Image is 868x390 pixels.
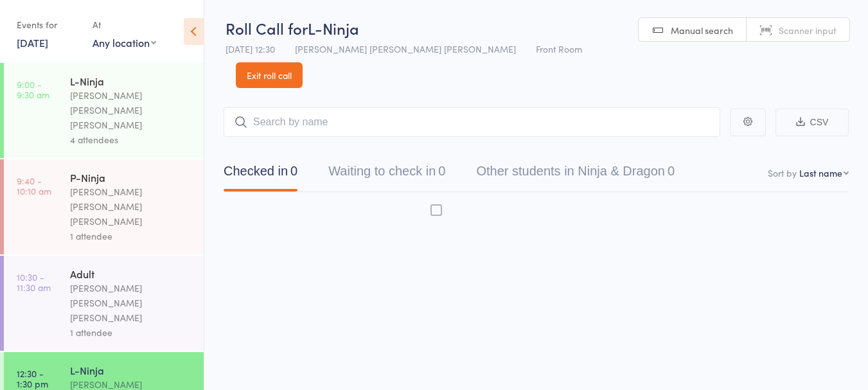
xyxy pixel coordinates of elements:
[93,35,156,49] div: Any location
[70,363,193,377] div: L-Ninja
[17,368,48,389] time: 12:30 - 1:30 pm
[476,157,675,191] button: Other students in Ninja & Dragon0
[17,79,49,100] time: 9:00 - 9:30 am
[70,184,193,229] div: [PERSON_NAME] [PERSON_NAME] [PERSON_NAME]
[70,281,193,325] div: [PERSON_NAME] [PERSON_NAME] [PERSON_NAME]
[70,74,193,88] div: L-Ninja
[4,159,204,254] a: 9:40 -10:10 amP-Ninja[PERSON_NAME] [PERSON_NAME] [PERSON_NAME]1 attendee
[236,62,303,88] a: Exit roll call
[775,109,849,136] button: CSV
[17,175,51,196] time: 9:40 - 10:10 am
[536,42,582,55] span: Front Room
[295,42,516,55] span: [PERSON_NAME] [PERSON_NAME] [PERSON_NAME]
[779,24,837,37] span: Scanner input
[668,164,675,178] div: 0
[671,24,733,37] span: Manual search
[799,166,842,179] div: Last name
[70,170,193,184] div: P-Ninja
[70,267,193,281] div: Adult
[70,325,193,340] div: 1 attendee
[70,132,193,147] div: 4 attendees
[17,14,80,35] div: Events for
[308,17,359,39] span: L-Ninja
[17,35,48,49] a: [DATE]
[226,42,275,55] span: [DATE] 12:30
[4,256,204,351] a: 10:30 -11:30 amAdult[PERSON_NAME] [PERSON_NAME] [PERSON_NAME]1 attendee
[438,164,445,178] div: 0
[226,17,308,39] span: Roll Call for
[17,272,51,292] time: 10:30 - 11:30 am
[70,88,193,132] div: [PERSON_NAME] [PERSON_NAME] [PERSON_NAME]
[70,229,193,244] div: 1 attendee
[93,14,156,35] div: At
[290,164,297,178] div: 0
[224,157,297,191] button: Checked in0
[224,107,720,137] input: Search by name
[4,63,204,158] a: 9:00 -9:30 amL-Ninja[PERSON_NAME] [PERSON_NAME] [PERSON_NAME]4 attendees
[328,157,445,191] button: Waiting to check in0
[768,166,797,179] label: Sort by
